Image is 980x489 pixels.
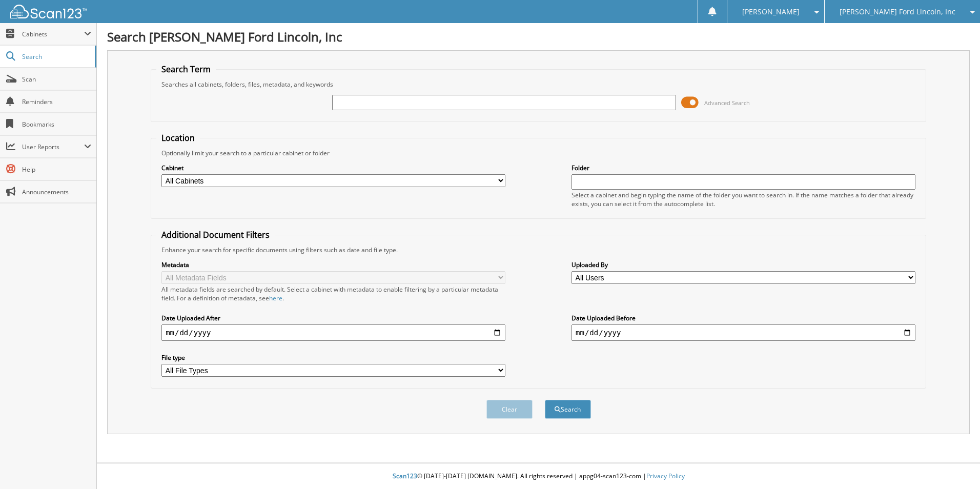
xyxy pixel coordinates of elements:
[22,165,91,174] span: Help
[156,80,921,89] div: Searches all cabinets, folders, files, metadata, and keywords
[571,324,915,341] input: end
[161,164,505,172] label: Cabinet
[161,324,505,341] input: start
[156,229,275,240] legend: Additional Document Filters
[22,52,90,61] span: Search
[704,99,750,107] span: Advanced Search
[269,294,282,302] a: here
[156,132,200,144] legend: Location
[97,464,980,489] div: © [DATE]-[DATE] [DOMAIN_NAME]. All rights reserved | appg04-scan123-com |
[22,97,91,106] span: Reminders
[571,314,915,322] label: Date Uploaded Before
[545,400,591,419] button: Search
[156,246,921,254] div: Enhance your search for specific documents using filters such as date and file type.
[646,472,685,480] a: Privacy Policy
[22,120,91,129] span: Bookmarks
[22,142,84,151] span: User Reports
[22,75,91,84] span: Scan
[22,188,91,196] span: Announcements
[156,64,216,75] legend: Search Term
[393,472,417,480] span: Scan123
[10,5,87,18] img: scan123-logo-white.svg
[742,9,800,15] span: [PERSON_NAME]
[929,440,980,489] iframe: Chat Widget
[840,9,955,15] span: [PERSON_NAME] Ford Lincoln, Inc
[486,400,533,419] button: Clear
[22,30,84,38] span: Cabinets
[107,28,970,45] h1: Search [PERSON_NAME] Ford Lincoln, Inc
[571,260,915,269] label: Uploaded By
[161,260,505,269] label: Metadata
[156,149,921,157] div: Optionally limit your search to a particular cabinet or folder
[571,191,915,208] div: Select a cabinet and begin typing the name of the folder you want to search in. If the name match...
[161,314,505,322] label: Date Uploaded After
[571,164,915,172] label: Folder
[161,285,505,302] div: All metadata fields are searched by default. Select a cabinet with metadata to enable filtering b...
[161,353,505,362] label: File type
